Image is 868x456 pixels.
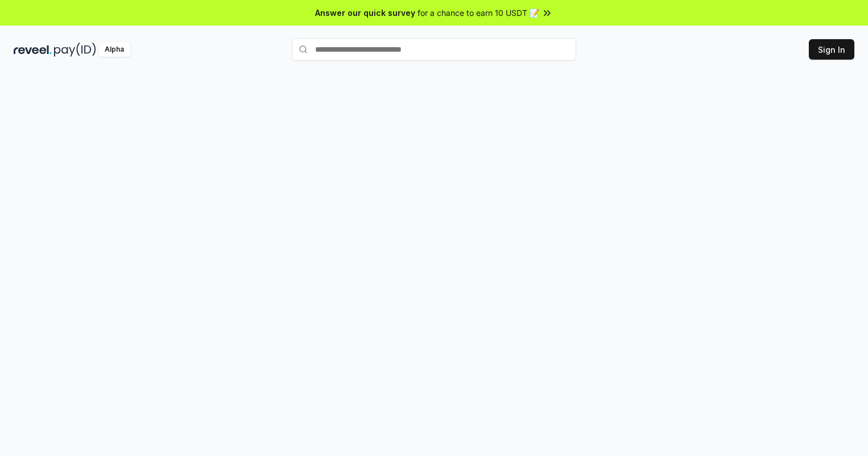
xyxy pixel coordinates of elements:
span: Answer our quick survey [315,7,415,19]
div: Alpha [98,43,130,57]
img: pay_id [54,43,96,57]
img: reveel_dark [14,43,52,57]
span: for a chance to earn 10 USDT 📝 [418,7,539,19]
button: Sign In [809,39,854,60]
